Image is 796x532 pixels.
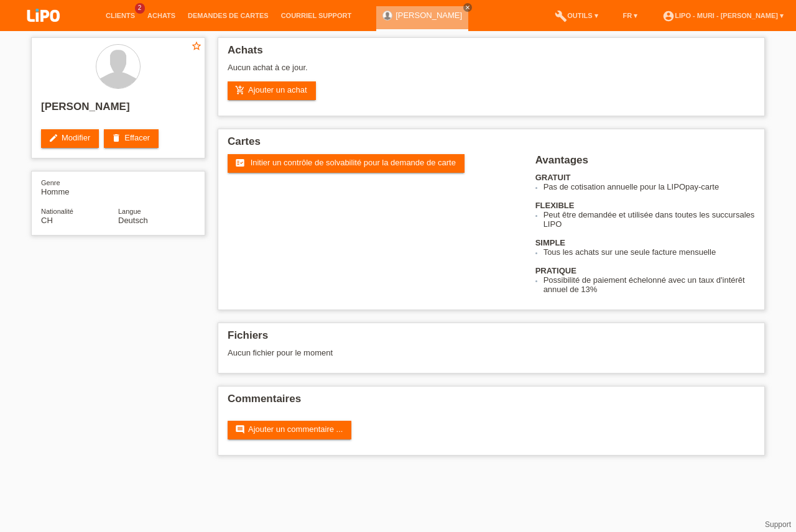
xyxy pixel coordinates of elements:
[535,201,575,210] b: FLEXIBLE
[544,210,755,229] li: Peut être demandée et utilisée dans toutes les succursales LIPO
[465,4,471,11] i: close
[535,173,571,182] b: GRATUIT
[463,3,472,12] a: close
[235,158,245,168] i: fact_check
[544,182,755,191] li: Pas de cotisation annuelle pour la LIPOpay-carte
[118,216,148,225] span: Deutsch
[235,424,245,434] i: comment
[544,247,755,257] li: Tous les achats sur une seule facture mensuelle
[228,421,351,439] a: commentAjouter un commentaire ...
[275,12,358,19] a: Courriel Support
[228,154,465,173] a: fact_check Initier un contrôle de solvabilité pour la demande de carte
[41,101,195,119] h2: [PERSON_NAME]
[135,3,145,14] span: 2
[535,238,565,247] b: SIMPLE
[99,12,141,19] a: Clients
[41,216,53,225] span: Suisse
[228,348,608,357] div: Aucun fichier pour le moment
[548,12,604,19] a: buildOutils ▾
[228,329,755,348] h2: Fichiers
[41,129,99,148] a: editModifier
[662,10,675,22] i: account_circle
[396,11,462,20] a: [PERSON_NAME]
[191,40,202,53] a: star_border
[535,154,755,173] h2: Avantages
[12,25,75,35] a: LIPO pay
[49,133,58,143] i: edit
[104,129,159,148] a: deleteEffacer
[656,12,790,19] a: account_circleLIPO - Muri - [PERSON_NAME] ▾
[235,85,245,95] i: add_shopping_cart
[765,520,791,529] a: Support
[617,12,644,19] a: FR ▾
[544,275,755,294] li: Possibilité de paiement échelonné avec un taux d'intérêt annuel de 13%
[41,179,60,186] span: Genre
[555,10,567,22] i: build
[182,12,275,19] a: Demandes de cartes
[228,63,755,81] div: Aucun achat à ce jour.
[41,178,118,196] div: Homme
[228,44,755,63] h2: Achats
[535,266,576,275] b: PRATIQUE
[251,158,456,167] span: Initier un contrôle de solvabilité pour la demande de carte
[141,12,182,19] a: Achats
[111,133,121,143] i: delete
[228,393,755,411] h2: Commentaires
[228,81,316,100] a: add_shopping_cartAjouter un achat
[228,135,755,154] h2: Cartes
[41,208,73,215] span: Nationalité
[118,208,141,215] span: Langue
[191,40,202,52] i: star_border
